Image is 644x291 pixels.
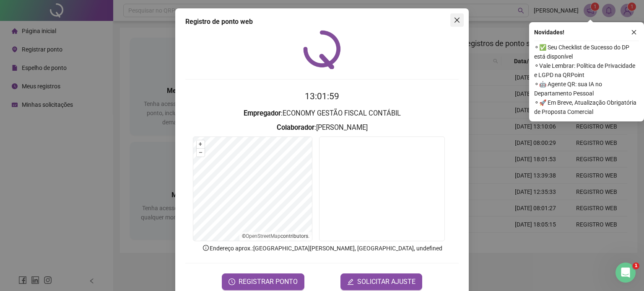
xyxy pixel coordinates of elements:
span: close [454,17,460,23]
span: SOLICITAR AJUSTE [357,277,415,287]
img: QRPoint [303,30,341,69]
div: Registro de ponto web [185,17,459,27]
span: ⚬ 🤖 Agente QR: sua IA no Departamento Pessoal [534,80,639,98]
span: close [631,29,637,35]
strong: Colaborador [277,124,314,131]
h3: : ECONOMY GESTÃO FISCAL CONTÁBIL [185,108,459,119]
iframe: Intercom live chat [615,263,636,283]
span: Novidades ! [534,28,564,37]
time: 13:01:59 [305,91,339,101]
span: 1 [633,263,639,269]
button: editSOLICITAR AJUSTE [340,273,422,290]
h3: : [PERSON_NAME] [185,122,459,133]
p: Endereço aprox. : [GEOGRAPHIC_DATA][PERSON_NAME], [GEOGRAPHIC_DATA], undefined [185,244,459,253]
span: REGISTRAR PONTO [239,277,298,287]
span: ⚬ ✅ Seu Checklist de Sucesso do DP está disponível [534,43,639,61]
button: – [197,149,205,157]
button: Close [450,13,464,27]
span: clock-circle [229,278,235,285]
li: © contributors. [242,233,309,239]
button: + [197,140,205,148]
span: edit [347,278,354,285]
span: info-circle [202,244,210,252]
span: ⚬ 🚀 Em Breve, Atualização Obrigatória de Proposta Comercial [534,98,639,116]
span: ⚬ Vale Lembrar: Política de Privacidade e LGPD na QRPoint [534,61,639,80]
button: REGISTRAR PONTO [222,273,304,290]
strong: Empregador [244,109,281,117]
a: OpenStreetMap [246,233,280,239]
